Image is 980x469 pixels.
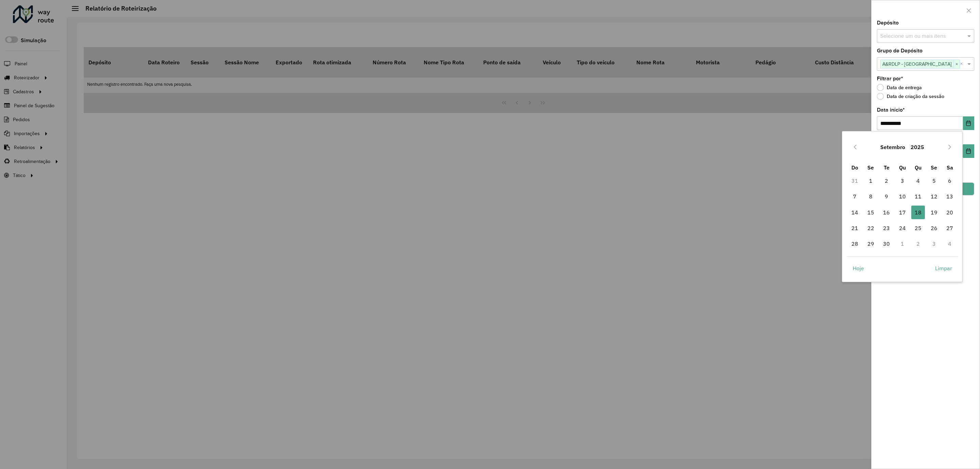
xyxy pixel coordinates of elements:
td: 24 [895,220,911,236]
span: 10 [896,190,909,203]
td: 1 [863,173,879,189]
span: 13 [943,190,957,203]
td: 3 [895,173,911,189]
td: 6 [942,173,958,189]
td: 28 [847,236,863,252]
span: 4 [911,174,925,188]
span: 25 [911,221,925,235]
td: 3 [926,236,942,252]
label: Depósito [877,19,899,27]
span: 28 [848,237,862,250]
td: 19 [926,204,942,220]
td: 1 [895,236,911,252]
button: Choose Date [963,116,974,130]
span: Qu [915,164,921,171]
label: Data de criação da sessão [877,93,944,100]
button: Choose Month [878,139,908,155]
span: 27 [943,221,957,235]
span: 20 [943,206,957,219]
td: 2 [879,173,895,189]
td: 4 [942,236,958,252]
span: 15 [864,206,878,219]
td: 18 [910,204,926,220]
span: Do [851,164,858,171]
button: Previous Month [850,142,861,152]
span: 22 [864,221,878,235]
button: Choose Year [908,139,927,155]
label: Grupo de Depósito [877,47,922,55]
span: Limpar [935,264,952,272]
span: 30 [880,237,893,250]
span: A&RDLP - [GEOGRAPHIC_DATA] [881,60,953,68]
button: Limpar [929,261,958,275]
span: Se [867,164,874,171]
div: Choose Date [842,131,963,282]
td: 22 [863,220,879,236]
span: 2 [880,174,893,188]
td: 13 [942,189,958,204]
button: Hoje [847,261,870,275]
span: × [953,60,960,68]
span: 12 [927,190,941,203]
span: Clear all [960,60,966,68]
span: 8 [864,190,878,203]
td: 15 [863,204,879,220]
td: 16 [879,204,895,220]
span: 29 [864,237,878,250]
span: 18 [911,206,925,219]
span: Sa [947,164,953,171]
span: 21 [848,221,862,235]
td: 4 [910,173,926,189]
td: 8 [863,189,879,204]
button: Choose Date [963,144,974,158]
td: 31 [847,173,863,189]
td: 25 [910,220,926,236]
span: 11 [911,190,925,203]
td: 26 [926,220,942,236]
td: 21 [847,220,863,236]
span: 23 [880,221,893,235]
td: 10 [895,189,911,204]
td: 11 [910,189,926,204]
td: 9 [879,189,895,204]
td: 12 [926,189,942,204]
span: 9 [880,190,893,203]
span: 5 [927,174,941,188]
label: Filtrar por [877,75,903,83]
td: 17 [895,204,911,220]
span: 14 [848,206,862,219]
td: 5 [926,173,942,189]
span: Se [931,164,937,171]
span: 19 [927,206,941,219]
td: 27 [942,220,958,236]
span: Qu [899,164,906,171]
td: 23 [879,220,895,236]
td: 20 [942,204,958,220]
td: 30 [879,236,895,252]
td: 7 [847,189,863,204]
span: Hoje [853,264,864,272]
span: 6 [943,174,957,188]
label: Data de entrega [877,84,922,91]
td: 2 [910,236,926,252]
span: 7 [848,190,862,203]
span: 26 [927,221,941,235]
label: Data início [877,106,905,114]
span: 24 [896,221,909,235]
span: 1 [864,174,878,188]
span: 3 [896,174,909,188]
span: 16 [880,206,893,219]
span: 17 [896,206,909,219]
span: Te [884,164,889,171]
td: 14 [847,204,863,220]
td: 29 [863,236,879,252]
button: Next Month [944,142,955,152]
